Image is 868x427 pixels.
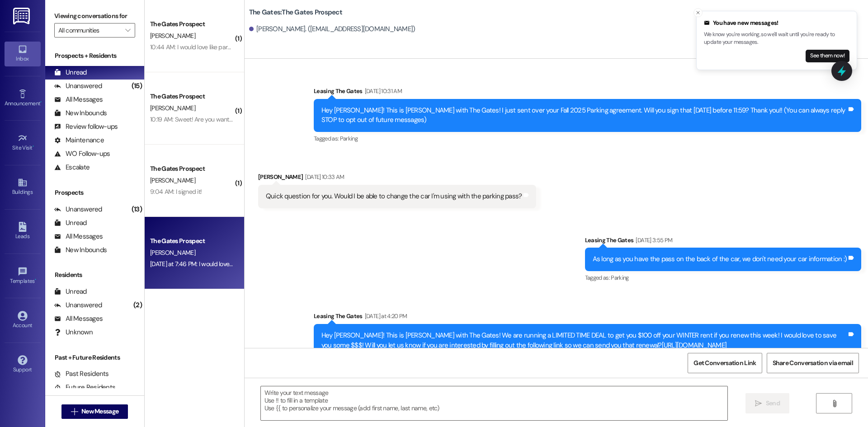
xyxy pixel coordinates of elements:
[45,353,144,362] div: Past + Future Residents
[150,164,234,174] div: The Gates Prospect
[755,400,762,407] i: 
[54,163,90,172] div: Escalate
[54,81,102,91] div: Unanswered
[129,79,144,93] div: (15)
[249,8,342,17] b: The Gates: The Gates Prospect
[54,95,103,104] div: All Messages
[58,23,121,38] input: All communities
[363,86,402,96] div: [DATE] 10:31 AM
[585,235,862,248] div: Leasing The Gates
[150,32,195,40] span: [PERSON_NAME]
[340,135,358,142] span: Parking
[363,311,407,321] div: [DATE] at 4:20 PM
[33,143,34,150] span: •
[745,393,789,413] button: Send
[321,331,847,350] div: Hey [PERSON_NAME]! This is [PERSON_NAME] with The Gates! We are running a LIMITED TIME DEAL to ge...
[314,311,861,324] div: Leasing The Gates
[35,277,36,283] span: •
[249,24,415,34] div: [PERSON_NAME]. ([EMAIL_ADDRESS][DOMAIN_NAME])
[54,9,135,23] label: Viewing conversations for
[633,235,672,245] div: [DATE] 3:55 PM
[54,68,87,77] div: Unread
[54,232,103,241] div: All Messages
[45,270,144,280] div: Residents
[40,99,42,105] span: •
[150,92,234,101] div: The Gates Prospect
[150,260,349,268] div: [DATE] at 7:46 PM: I would love to but the link doesn't seem to work for me... :(
[766,399,780,408] span: Send
[54,287,87,296] div: Unread
[54,245,107,255] div: New Inbounds
[593,254,847,264] div: As long as you have the pass on the back of the car, we don't need your car information :)
[5,264,41,288] a: Templates •
[806,50,849,62] button: See them now!
[45,188,144,197] div: Prospects
[150,19,234,29] div: The Gates Prospect
[150,176,195,184] span: [PERSON_NAME]
[266,192,522,201] div: Quick question for you. Would I be able to change the car I'm using with the parking pass?
[693,8,703,17] button: Close toast
[585,271,862,284] div: Tagged as:
[81,407,118,416] span: New Message
[125,27,130,34] i: 
[54,108,107,118] div: New Inbounds
[150,43,327,51] div: 10:44 AM: I would love like parking and the premium room is perfect.
[150,104,195,112] span: [PERSON_NAME]
[773,358,853,368] span: Share Conversation via email
[129,202,144,216] div: (13)
[5,219,41,244] a: Leads
[54,122,118,131] div: Review follow-ups
[131,298,144,312] div: (2)
[321,106,847,125] div: Hey [PERSON_NAME]! This is [PERSON_NAME] with The Gates! I just sent over your Fall 2025 Parking ...
[258,172,537,185] div: [PERSON_NAME]
[704,19,849,28] div: You have new messages!
[54,300,102,310] div: Unanswered
[314,86,861,99] div: Leasing The Gates
[303,172,344,182] div: [DATE] 10:33 AM
[5,175,41,199] a: Buildings
[54,149,110,159] div: WO Follow-ups
[611,274,628,282] span: Parking
[693,358,756,368] span: Get Conversation Link
[5,42,41,66] a: Inbox
[662,341,727,350] a: [URL][DOMAIN_NAME]
[45,51,144,61] div: Prospects + Residents
[54,328,93,337] div: Unknown
[13,8,32,24] img: ResiDesk Logo
[5,131,41,155] a: Site Visit •
[61,404,128,419] button: New Message
[5,352,41,377] a: Support
[54,314,103,324] div: All Messages
[54,205,102,214] div: Unanswered
[150,236,234,246] div: The Gates Prospect
[150,115,396,123] div: 10:19 AM: Sweet! Are you wanting parking? Do you want the premium room or oversize room??
[54,369,109,379] div: Past Residents
[54,218,87,228] div: Unread
[704,31,849,47] p: We know you're working, so we'll wait until you're ready to update your messages.
[54,383,115,392] div: Future Residents
[314,132,861,145] div: Tagged as:
[150,188,202,196] div: 9:04 AM: I signed it!
[688,353,762,373] button: Get Conversation Link
[71,408,78,415] i: 
[831,400,838,407] i: 
[5,308,41,333] a: Account
[767,353,859,373] button: Share Conversation via email
[54,136,104,145] div: Maintenance
[150,249,195,257] span: [PERSON_NAME]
